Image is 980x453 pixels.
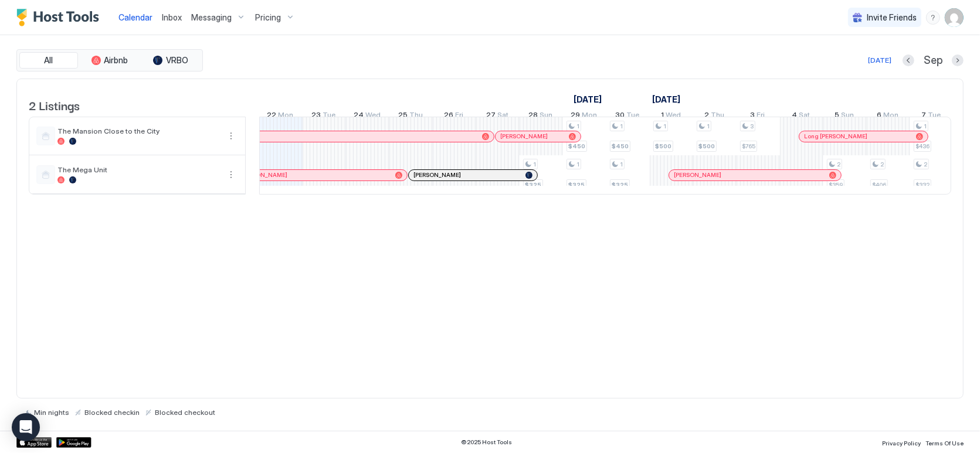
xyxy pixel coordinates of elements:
span: 3 [750,122,754,130]
span: Tue [323,110,336,122]
button: Next month [952,55,964,66]
span: Wed [365,110,381,122]
div: menu [926,11,940,25]
a: September 23, 2025 [309,108,339,125]
a: September 29, 2025 [568,108,601,125]
span: Sep [924,54,942,67]
a: Google Play Store [56,437,91,448]
span: 2 Listings [29,96,80,114]
span: All [45,55,53,66]
span: 28 [529,110,538,122]
span: Pricing [255,12,281,23]
span: 3 [751,110,755,122]
span: Min nights [34,408,69,417]
span: $406 [872,181,886,189]
span: 24 [354,110,364,122]
span: $500 [698,142,715,150]
a: September 30, 2025 [613,108,643,125]
button: All [19,52,78,69]
span: $500 [655,142,672,150]
a: September 7, 2025 [571,91,605,108]
span: $325 [612,181,628,189]
a: September 28, 2025 [526,108,556,125]
a: Privacy Policy [882,436,921,448]
span: 30 [616,110,625,122]
span: 1 [663,122,666,130]
span: 25 [398,110,408,122]
button: Previous month [903,55,914,66]
span: © 2025 Host Tools [462,438,513,446]
span: $450 [568,142,585,150]
span: Sun [540,110,553,122]
a: October 7, 2025 [919,108,944,125]
a: October 6, 2025 [874,108,902,125]
a: September 27, 2025 [483,108,511,125]
span: Terms Of Use [925,440,964,447]
div: [DATE] [868,55,891,66]
span: 1 [707,122,710,130]
div: tab-group [16,49,203,71]
a: October 1, 2025 [649,91,683,108]
span: 1 [533,161,536,168]
span: 1 [661,110,664,122]
span: Fri [456,110,464,122]
span: 1 [620,122,623,130]
span: Sat [497,110,508,122]
span: 2 [704,110,709,122]
a: Inbox [162,11,182,23]
span: 22 [267,110,277,122]
span: Calendar [118,12,152,22]
button: VRBO [141,52,200,69]
span: 1 [620,161,623,168]
span: 4 [792,110,798,122]
button: More options [224,168,238,182]
a: App Store [16,437,52,448]
span: Fri [757,110,765,122]
span: [PERSON_NAME] [413,171,461,179]
a: Terms Of Use [925,436,964,448]
span: $765 [742,142,755,150]
button: [DATE] [866,53,893,67]
a: Calendar [118,11,152,23]
span: 2 [924,161,927,168]
span: Long [PERSON_NAME] [804,132,867,140]
a: October 2, 2025 [701,108,727,125]
a: October 5, 2025 [832,108,857,125]
span: 27 [486,110,496,122]
span: 23 [312,110,321,122]
div: User profile [945,8,964,27]
a: October 4, 2025 [789,108,813,125]
span: Blocked checkin [84,408,140,417]
span: 29 [571,110,581,122]
span: Privacy Policy [882,440,921,447]
span: Invite Friends [867,12,917,23]
span: Sun [842,110,854,122]
span: Mon [582,110,598,122]
span: Mon [279,110,294,122]
button: More options [224,129,238,143]
span: 2 [880,161,884,168]
span: $325 [568,181,585,189]
a: September 25, 2025 [395,108,426,125]
span: $359 [829,181,843,189]
span: VRBO [166,55,188,66]
div: Open Intercom Messenger [12,413,40,441]
span: Thu [711,110,724,122]
span: $450 [612,142,629,150]
span: Inbox [162,12,182,22]
span: The Mega Unit [57,165,219,174]
a: September 22, 2025 [265,108,297,125]
span: Sat [799,110,811,122]
a: September 24, 2025 [351,108,384,125]
a: Host Tools Logo [16,9,104,26]
a: October 3, 2025 [748,108,768,125]
a: September 26, 2025 [442,108,467,125]
span: The Mansion Close to the City [57,127,219,135]
span: Messaging [191,12,232,23]
span: $325 [525,181,541,189]
span: [PERSON_NAME] [674,171,721,179]
span: Mon [884,110,899,122]
span: Airbnb [104,55,128,66]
